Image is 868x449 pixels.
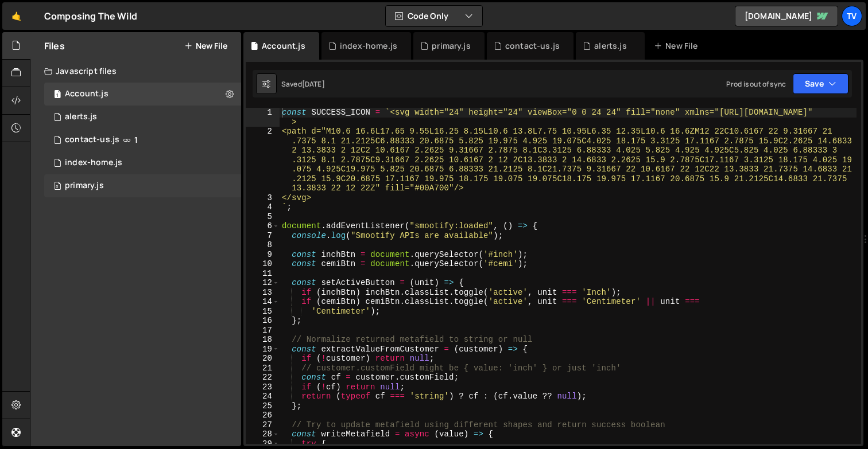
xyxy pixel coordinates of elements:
[246,345,280,354] div: 19
[246,364,280,373] div: 21
[65,158,122,168] div: index-home.js
[65,89,108,99] div: Account.js
[246,193,280,203] div: 3
[726,79,786,89] div: Prod is out of sync
[340,40,397,52] div: index-home.js
[246,259,280,269] div: 10
[44,128,241,151] div: 15558/41560.js
[246,373,280,382] div: 22
[246,335,280,345] div: 18
[246,240,280,250] div: 8
[246,382,280,392] div: 23
[246,401,280,411] div: 25
[246,354,280,364] div: 20
[281,79,325,89] div: Saved
[54,182,61,192] span: 0
[30,60,241,83] div: Javascript files
[2,2,30,30] a: 🤙
[246,278,280,288] div: 12
[246,420,280,430] div: 27
[184,41,227,50] button: New File
[44,151,241,174] div: 15558/41188.js
[246,316,280,326] div: 16
[793,73,848,94] button: Save
[654,40,702,52] div: New File
[246,288,280,298] div: 13
[505,40,560,52] div: contact-us.js
[246,221,280,231] div: 6
[246,108,280,127] div: 1
[246,250,280,260] div: 9
[246,392,280,401] div: 24
[246,231,280,241] div: 7
[735,6,838,26] a: [DOMAIN_NAME]
[134,135,138,145] span: 1
[246,430,280,439] div: 28
[44,106,241,128] div: 15558/45627.js
[44,83,241,106] div: 15558/46990.js
[262,40,305,52] div: Account.js
[246,411,280,420] div: 26
[246,326,280,335] div: 17
[246,297,280,307] div: 14
[44,174,241,197] div: 15558/41212.js
[246,127,280,193] div: 2
[594,40,626,52] div: alerts.js
[246,212,280,222] div: 5
[44,9,137,23] div: Composing The Wild
[65,135,119,145] div: contact-us.js
[246,439,280,449] div: 29
[44,40,65,52] h2: Files
[302,79,325,89] div: [DATE]
[386,6,482,26] button: Code Only
[246,307,280,317] div: 15
[65,112,97,122] div: alerts.js
[246,202,280,212] div: 4
[246,269,280,279] div: 11
[65,181,104,191] div: primary.js
[842,6,862,26] a: TV
[54,91,61,100] span: 1
[432,40,471,52] div: primary.js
